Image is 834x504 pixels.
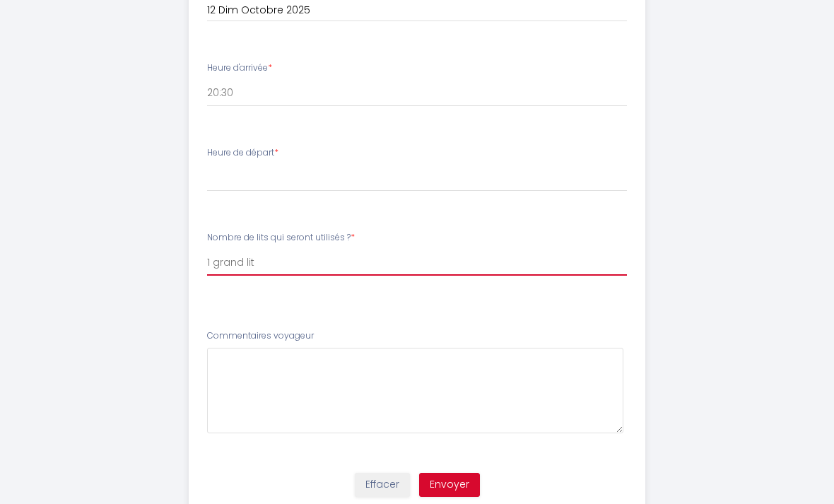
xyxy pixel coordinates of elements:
label: Heure de départ [207,146,278,160]
label: Nombre de lits qui seront utilisés ? [207,231,355,245]
button: Effacer [355,473,410,497]
button: Envoyer [419,473,480,497]
label: Heure d'arrivée [207,61,272,75]
label: Commentaires voyageur [207,329,314,343]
